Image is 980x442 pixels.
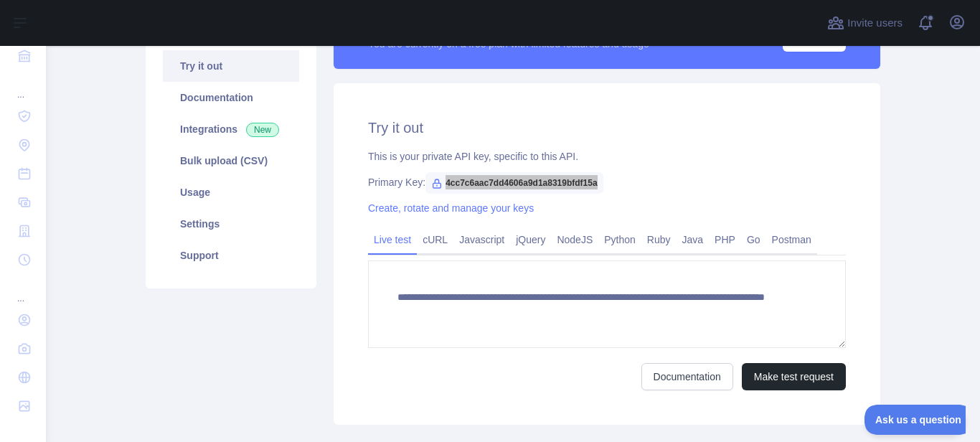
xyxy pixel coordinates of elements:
[641,363,733,390] a: Documentation
[847,15,903,32] span: Invite users
[163,240,299,271] a: Support
[163,177,299,208] a: Usage
[709,228,741,251] a: PHP
[11,72,34,100] div: ...
[742,363,846,390] button: Make test request
[417,228,453,251] a: cURL
[864,405,966,435] iframe: Toggle Customer Support
[368,202,534,214] a: Create, rotate and manage your keys
[551,228,598,251] a: NodeJS
[163,82,299,113] a: Documentation
[11,276,34,304] div: ...
[741,228,766,251] a: Go
[163,50,299,82] a: Try it out
[453,228,510,251] a: Javascript
[824,11,905,34] button: Invite users
[598,228,641,251] a: Python
[425,172,603,194] span: 4cc7c6aac7dd4606a9d1a8319bfdf15a
[163,113,299,145] a: Integrations New
[246,123,279,137] span: New
[368,149,846,164] div: This is your private API key, specific to this API.
[368,175,846,189] div: Primary Key:
[677,228,710,251] a: Java
[368,118,846,138] h2: Try it out
[510,228,551,251] a: jQuery
[641,228,677,251] a: Ruby
[368,228,417,251] a: Live test
[163,145,299,177] a: Bulk upload (CSV)
[766,228,817,251] a: Postman
[163,208,299,240] a: Settings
